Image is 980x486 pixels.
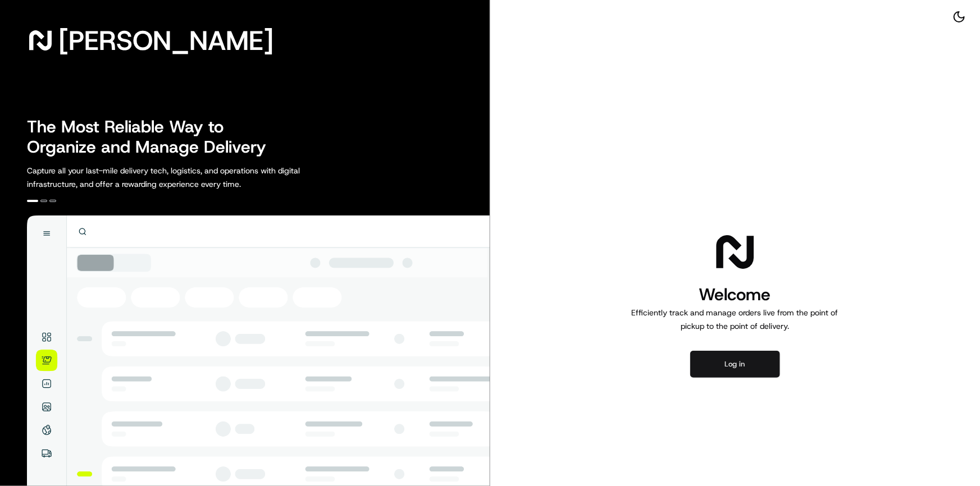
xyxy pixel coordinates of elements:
[58,29,274,52] span: [PERSON_NAME]
[690,351,780,378] button: Log in
[27,117,279,157] h2: The Most Reliable Way to Organize and Manage Delivery
[627,306,843,333] p: Efficiently track and manage orders live from the point of pickup to the point of delivery.
[27,164,350,191] p: Capture all your last-mile delivery tech, logistics, and operations with digital infrastructure, ...
[627,283,843,306] h1: Welcome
